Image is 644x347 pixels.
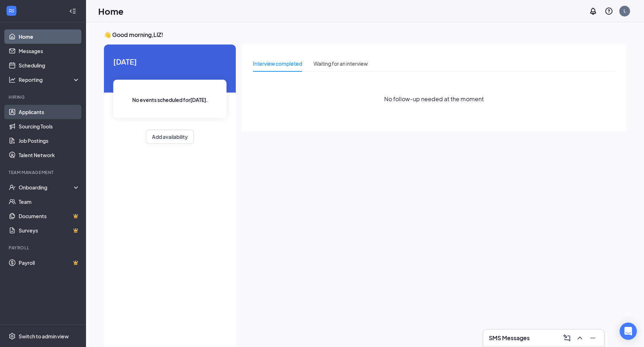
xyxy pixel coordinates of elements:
[588,334,597,342] svg: Minimize
[253,60,302,67] div: Interview completed
[69,8,76,15] svg: Collapse
[624,8,626,14] div: L
[19,194,80,209] a: Team
[19,184,74,191] div: Onboarding
[19,58,80,72] a: Scheduling
[9,245,78,251] div: Payroll
[384,94,484,103] span: No follow-up needed at the moment
[589,7,597,15] svg: Notifications
[19,255,80,270] a: PayrollCrown
[314,60,368,67] div: Waiting for an interview
[19,133,80,148] a: Job Postings
[574,332,586,344] button: ChevronUp
[561,332,573,344] button: ComposeMessage
[489,334,530,342] h3: SMS Messages
[9,184,16,191] svg: UserCheck
[104,31,626,39] h3: 👋 Good morning, LIZ !
[9,94,78,100] div: Hiring
[9,333,16,340] svg: Settings
[9,76,16,83] svg: Analysis
[620,323,637,340] div: Open Intercom Messenger
[563,334,571,342] svg: ComposeMessage
[19,29,80,44] a: Home
[8,7,15,14] svg: WorkstreamLogo
[19,148,80,162] a: Talent Network
[146,130,194,144] button: Add availability
[132,96,208,104] span: No events scheduled for [DATE] .
[9,169,78,175] div: Team Management
[19,76,80,83] div: Reporting
[98,5,124,17] h1: Home
[19,105,80,119] a: Applicants
[19,209,80,223] a: DocumentsCrown
[19,333,69,340] div: Switch to admin view
[19,223,80,238] a: SurveysCrown
[576,334,584,342] svg: ChevronUp
[19,44,80,58] a: Messages
[605,7,613,15] svg: QuestionInfo
[19,119,80,133] a: Sourcing Tools
[113,56,226,67] span: [DATE]
[587,332,598,344] button: Minimize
